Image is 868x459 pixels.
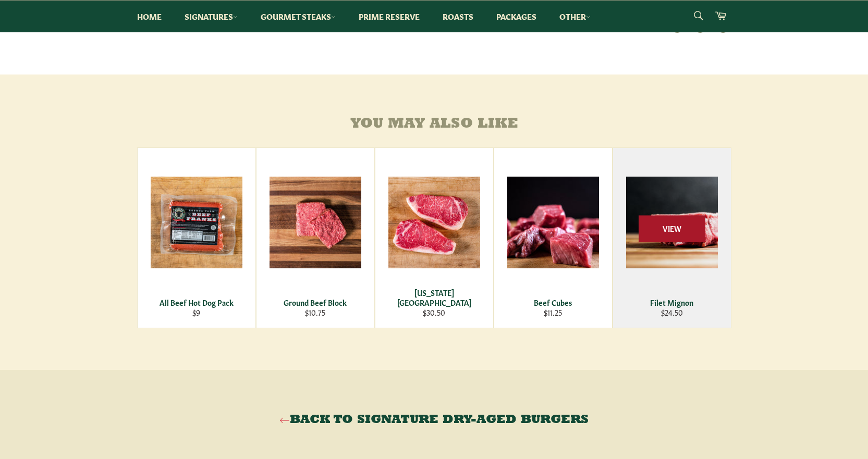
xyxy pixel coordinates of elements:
[494,147,613,328] a: Beef Cubes Beef Cubes $11.25
[375,147,494,328] a: New York Strip [US_STATE][GEOGRAPHIC_DATA] $30.50
[127,1,172,32] a: Home
[388,177,480,268] img: New York Strip
[256,147,375,328] a: Ground Beef Block Ground Beef Block $10.75
[151,177,242,268] img: All Beef Hot Dog Pack
[639,215,705,242] span: View
[144,307,249,317] div: $9
[174,1,248,32] a: Signatures
[270,177,361,268] img: Ground Beef Block
[549,1,601,32] a: Other
[263,307,368,317] div: $10.75
[348,1,430,32] a: Prime Reserve
[500,307,605,317] div: $11.25
[382,307,486,317] div: $30.50
[432,1,484,32] a: Roasts
[486,1,547,32] a: Packages
[500,297,605,307] div: Beef Cubes
[10,412,858,428] a: Back to Signature Dry-Aged Burgers
[144,297,249,307] div: All Beef Hot Dog Pack
[619,297,724,307] div: Filet Mignon
[137,116,731,132] h4: You may also like
[613,147,731,328] a: Filet Mignon Filet Mignon $24.50 View
[263,297,368,307] div: Ground Beef Block
[507,177,599,268] img: Beef Cubes
[250,1,346,32] a: Gourmet Steaks
[382,288,486,308] div: [US_STATE][GEOGRAPHIC_DATA]
[137,147,256,328] a: All Beef Hot Dog Pack All Beef Hot Dog Pack $9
